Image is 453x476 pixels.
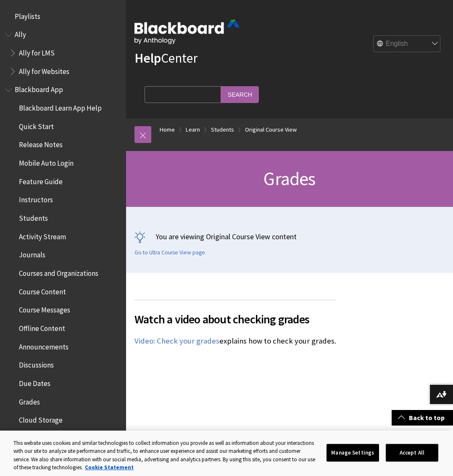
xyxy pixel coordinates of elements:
span: Release Notes [19,138,63,149]
nav: Book outline for Anthology Ally Help [5,28,121,79]
a: Students [211,124,234,135]
span: Instructors [19,193,53,204]
span: Announcements [19,340,68,351]
span: Activity Stream [19,230,66,241]
span: Grades [19,395,40,406]
span: Blackboard App [15,83,63,94]
img: Blackboard by Anthology [134,20,240,44]
span: Ally [15,28,26,39]
a: More information about your privacy, opens in a new tab [85,464,134,471]
span: Quick Start [19,119,54,131]
select: Site Language Selector [374,36,441,53]
span: Journals [19,248,45,259]
a: Back to top [392,410,453,426]
p: explains how to check your grades. [134,336,336,346]
span: Courses and Organizations [19,266,98,278]
strong: Help [134,50,161,66]
a: HelpCenter [134,50,198,66]
span: Discussions [19,358,54,369]
button: Manage Settings [327,444,379,462]
button: Accept All [386,444,438,462]
span: Grades [263,167,315,190]
a: Home [160,124,175,135]
span: Watch a video about checking grades [134,310,336,328]
div: This website uses cookies and similar technologies to collect information you provide as well as ... [13,439,317,472]
p: You are viewing Original Course View content [134,231,445,242]
span: Feature Guide [19,175,63,186]
span: Students [19,211,48,222]
span: Course Messages [19,303,70,315]
span: Due Dates [19,376,50,388]
span: Playlists [15,9,40,21]
a: Go to Ultra Course View page. [134,249,206,257]
span: Course Content [19,285,66,296]
span: Mobile Auto Login [19,156,74,167]
input: Search [221,86,259,103]
nav: Book outline for Playlists [5,9,121,24]
a: Learn [186,124,200,135]
span: Cloud Storage [19,413,63,424]
span: Offline Content [19,321,65,333]
span: Ally for LMS [19,46,55,57]
span: Ally for Websites [19,64,69,76]
a: Original Course View [245,124,297,135]
span: Blackboard Learn App Help [19,101,102,112]
a: Video: Check your grades [134,336,219,346]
